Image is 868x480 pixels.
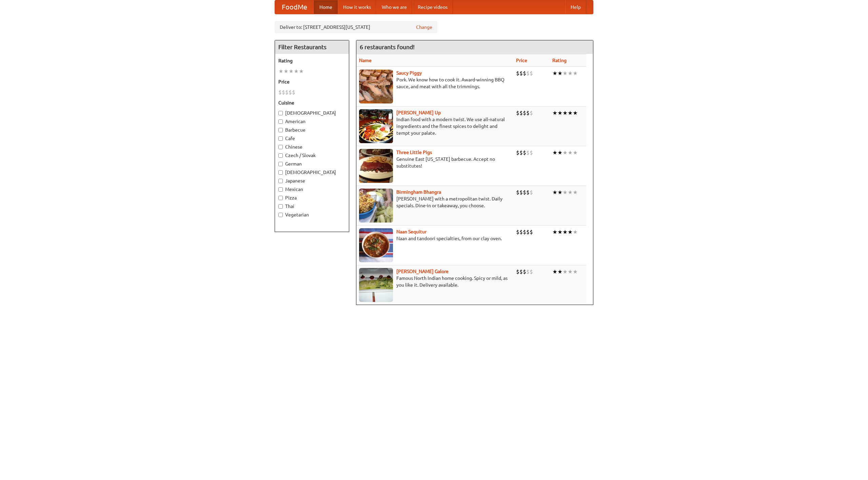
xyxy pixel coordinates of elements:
[563,228,568,236] li: ★
[552,228,557,236] li: ★
[568,189,573,196] li: ★
[568,268,573,275] li: ★
[516,268,519,275] li: $
[359,189,393,223] img: bhangra.jpg
[573,228,578,236] li: ★
[396,229,427,234] b: Naan Sequitur
[294,68,299,75] li: ★
[573,70,578,77] li: ★
[338,0,376,14] a: How it works
[573,189,578,196] li: ★
[568,70,573,77] li: ★
[278,186,346,193] label: Mexican
[530,149,533,156] li: $
[278,169,346,176] label: [DEMOGRAPHIC_DATA]
[278,111,283,115] input: [DEMOGRAPHIC_DATA]
[552,268,557,275] li: ★
[552,58,567,63] a: Rating
[278,57,346,64] h5: Rating
[278,196,283,200] input: Pizza
[516,149,519,156] li: $
[530,189,533,196] li: $
[568,228,573,236] li: ★
[412,0,453,14] a: Recipe videos
[516,58,527,63] a: Price
[292,89,295,96] li: $
[278,177,346,184] label: Japanese
[396,110,441,115] b: [PERSON_NAME] Up
[526,109,530,117] li: $
[573,109,578,117] li: ★
[359,235,511,242] p: Naan and tandoori specialties, from our clay oven.
[530,268,533,275] li: $
[359,156,511,169] p: Genuine East [US_STATE] barbecue. Accept no substitutes!
[359,149,393,183] img: littlepigs.jpg
[516,70,519,77] li: $
[526,149,530,156] li: $
[285,89,289,96] li: $
[278,128,283,132] input: Barbecue
[278,153,283,158] input: Czech / Slovak
[519,149,523,156] li: $
[563,109,568,117] li: ★
[278,119,283,124] input: American
[275,21,437,33] div: Deliver to: [STREET_ADDRESS][US_STATE]
[519,268,523,275] li: $
[278,203,346,210] label: Thai
[552,189,557,196] li: ★
[278,160,346,167] label: German
[557,149,563,156] li: ★
[568,109,573,117] li: ★
[376,0,412,14] a: Who we are
[360,44,415,50] ng-pluralize: 6 restaurants found!
[552,149,557,156] li: ★
[557,189,563,196] li: ★
[278,204,283,209] input: Thai
[396,269,449,274] a: [PERSON_NAME] Galore
[359,275,511,288] p: Famous North Indian home cooking. Spicy or mild, as you like it. Delivery available.
[278,145,283,149] input: Chinese
[523,149,526,156] li: $
[396,150,432,155] b: Three Little Pigs
[526,189,530,196] li: $
[552,109,557,117] li: ★
[396,70,422,76] a: Saucy Piggy
[519,228,523,236] li: $
[289,89,292,96] li: $
[359,195,511,209] p: [PERSON_NAME] with a metropolitan twist. Daily specials. Dine-in or takeaway, you choose.
[275,40,349,54] h4: Filter Restaurants
[568,149,573,156] li: ★
[278,211,346,218] label: Vegetarian
[519,189,523,196] li: $
[573,268,578,275] li: ★
[278,152,346,159] label: Czech / Slovak
[314,0,338,14] a: Home
[519,109,523,117] li: $
[523,70,526,77] li: $
[278,89,282,96] li: $
[278,179,283,183] input: Japanese
[278,99,346,106] h5: Cuisine
[519,70,523,77] li: $
[563,268,568,275] li: ★
[523,189,526,196] li: $
[278,213,283,217] input: Vegetarian
[396,189,441,195] a: Birmingham Bhangra
[299,68,304,75] li: ★
[526,70,530,77] li: $
[278,135,346,142] label: Cafe
[278,194,346,201] label: Pizza
[523,268,526,275] li: $
[563,70,568,77] li: ★
[516,228,519,236] li: $
[416,24,432,31] a: Change
[557,109,563,117] li: ★
[573,149,578,156] li: ★
[523,228,526,236] li: $
[516,109,519,117] li: $
[526,268,530,275] li: $
[530,109,533,117] li: $
[526,228,530,236] li: $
